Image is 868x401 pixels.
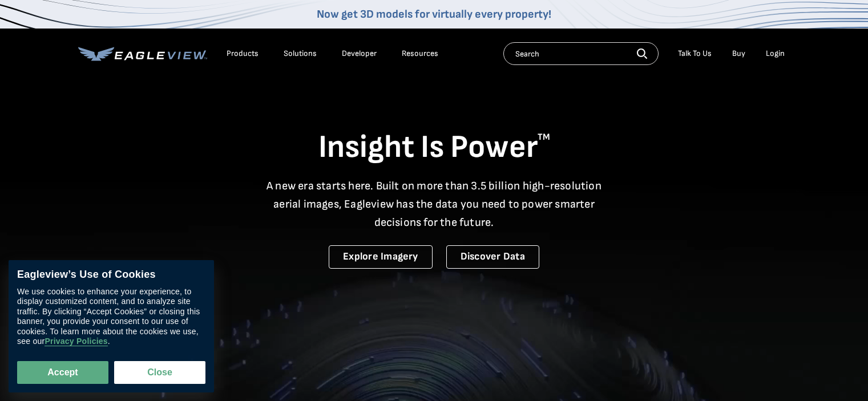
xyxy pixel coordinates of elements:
[402,48,438,59] div: Resources
[329,245,433,269] a: Explore Imagery
[446,245,539,269] a: Discover Data
[17,287,205,347] div: We use cookies to enhance your experience, to display customized content, and to analyze site tra...
[227,48,259,59] div: Products
[766,48,785,59] div: Login
[260,177,609,232] p: A new era starts here. Built on more than 3.5 billion high-resolution aerial images, Eagleview ha...
[114,361,205,384] button: Close
[503,42,659,65] input: Search
[284,48,317,59] div: Solutions
[732,48,745,59] a: Buy
[45,337,107,347] a: Privacy Policies
[342,48,377,59] a: Developer
[317,7,551,21] a: Now get 3D models for virtually every property!
[17,269,205,281] div: Eagleview’s Use of Cookies
[538,132,550,143] sup: TM
[78,128,790,168] h1: Insight Is Power
[678,48,712,59] div: Talk To Us
[17,361,108,384] button: Accept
